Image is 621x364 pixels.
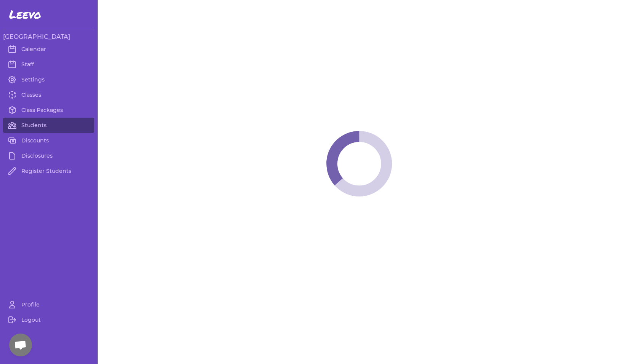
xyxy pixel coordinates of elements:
[3,312,94,327] a: Logout
[3,32,94,42] h3: [GEOGRAPHIC_DATA]
[3,297,94,312] a: Profile
[9,8,41,21] span: Leevo
[3,87,94,102] a: Classes
[3,118,94,133] a: Students
[9,334,32,356] div: Open chat
[3,72,94,87] a: Settings
[3,163,94,179] a: Register Students
[3,133,94,148] a: Discounts
[3,42,94,57] a: Calendar
[3,148,94,163] a: Disclosures
[3,57,94,72] a: Staff
[3,102,94,118] a: Class Packages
